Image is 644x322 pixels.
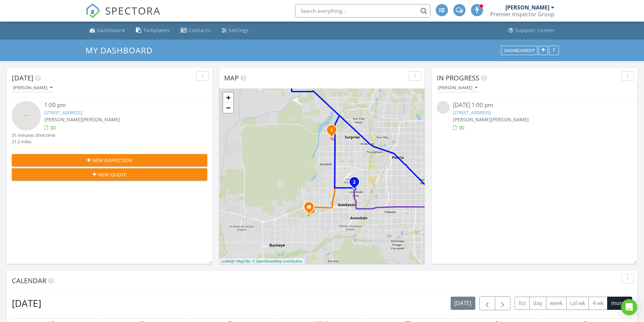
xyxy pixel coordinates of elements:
[92,157,132,164] span: New Inspection
[224,73,239,82] span: Map
[86,45,158,56] a: My Dashboard
[105,3,161,18] span: SPECTORA
[495,296,511,310] button: Next month
[515,297,530,310] button: list
[133,24,172,37] a: Templates
[12,83,54,93] button: [PERSON_NAME]
[353,180,356,185] i: 2
[504,48,534,53] div: Dashboards
[223,103,233,113] a: Zoom out
[451,297,475,310] button: [DATE]
[309,207,313,211] div: 20123 W Jackson St, Buckeye AZ 85326
[12,101,207,145] a: 1:00 pm [STREET_ADDRESS] [PERSON_NAME][PERSON_NAME] 31 minutes drive time 21.2 miles
[219,258,304,264] div: |
[438,85,477,90] div: [PERSON_NAME]
[189,27,211,33] div: Contacts
[453,116,491,123] span: [PERSON_NAME]
[437,83,479,93] button: [PERSON_NAME]
[295,4,430,18] input: Search everything...
[506,24,557,37] a: Support Center
[501,46,538,55] button: Dashboards
[98,171,126,178] span: New Quote
[178,24,214,37] a: Contacts
[229,27,249,33] div: Settings
[221,259,232,263] a: Leaflet
[529,297,546,310] button: day
[12,168,207,180] button: New Quote
[12,276,46,285] span: Calendar
[453,101,616,109] div: [DATE] 1:00 pm
[546,297,567,310] button: week
[515,27,555,33] div: Support Center
[44,109,82,116] a: [STREET_ADDRESS]
[86,3,100,18] img: The Best Home Inspection Software - Spectora
[12,73,33,82] span: [DATE]
[491,116,529,123] span: [PERSON_NAME]
[13,85,52,90] div: [PERSON_NAME]
[479,296,495,310] button: Previous month
[87,24,128,37] a: Dashboard
[12,132,55,139] div: 31 minutes drive time
[589,297,607,310] button: 4 wk
[223,93,233,103] a: Zoom in
[252,259,303,263] a: © OpenStreetMap contributors
[607,297,632,310] button: month
[566,297,589,310] button: cal wk
[490,11,554,18] div: Premier Inspector Group
[437,101,632,131] a: [DATE] 1:00 pm [STREET_ADDRESS] [PERSON_NAME][PERSON_NAME]
[143,27,170,33] div: Templates
[621,299,637,315] div: Open Intercom Messenger
[453,109,491,116] a: [STREET_ADDRESS]
[332,130,336,134] div: 15849 N 171st Dr, Surprise, AZ 85388
[330,128,333,133] i: 1
[97,27,125,33] div: Dashboard
[82,116,120,123] span: [PERSON_NAME]
[12,139,55,145] div: 21.2 miles
[233,259,251,263] a: © MapTiler
[219,24,252,37] a: Settings
[44,116,82,123] span: [PERSON_NAME]
[44,101,191,109] div: 1:00 pm
[12,101,41,130] img: streetview
[86,9,161,23] a: SPECTORA
[505,4,549,11] div: [PERSON_NAME]
[354,182,358,186] div: 4643 N Clear Creek Dr, Litchfield Park, AZ 85340
[12,296,41,310] h2: [DATE]
[12,154,207,166] button: New Inspection
[437,73,479,82] span: In Progress
[437,101,450,114] img: streetview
